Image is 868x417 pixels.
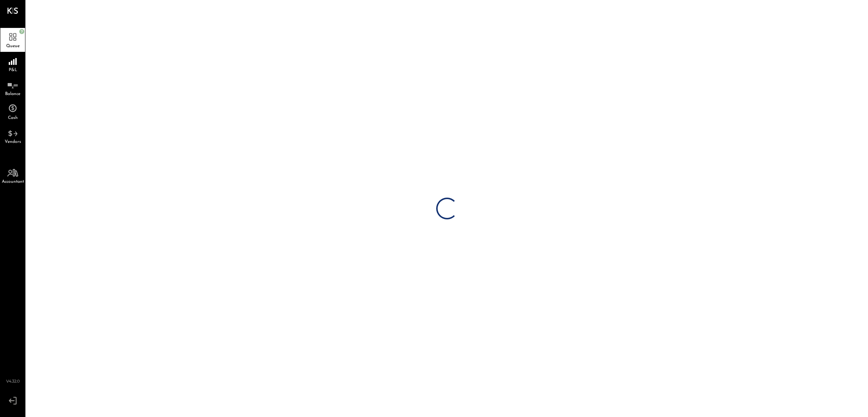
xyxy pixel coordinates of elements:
a: Balance [0,76,25,100]
a: P&L [0,52,25,76]
span: Accountant [2,179,24,184]
span: Vendors [5,140,21,144]
span: Balance [5,92,20,96]
a: Queue [0,28,25,52]
a: Vendors [0,124,25,148]
a: Accountant [0,164,25,187]
span: Queue [6,44,20,48]
span: Cash [8,116,18,120]
span: P&L [9,68,17,72]
a: Cash [0,100,25,124]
